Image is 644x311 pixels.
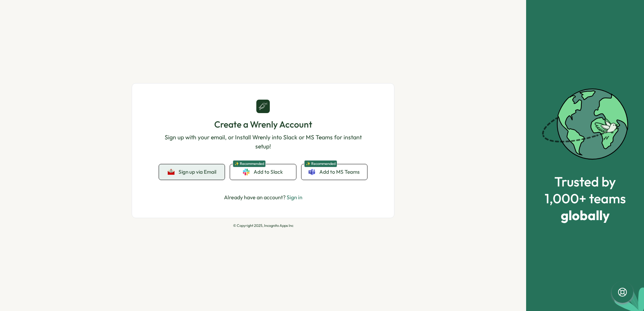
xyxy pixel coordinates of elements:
p: Already have an account? [224,193,302,202]
p: Sign up with your email, or Install Wrenly into Slack or MS Teams for instant setup! [159,133,367,151]
span: Add to MS Teams [319,168,360,176]
a: ✨ RecommendedAdd to Slack [230,164,296,180]
span: globally [545,208,626,222]
span: Trusted by [545,174,626,189]
span: ✨ Recommended [304,160,337,167]
button: Sign up via Email [159,164,225,180]
span: ✨ Recommended [233,160,266,167]
span: 1,000+ teams [545,191,626,206]
span: Add to Slack [254,168,283,176]
a: ✨ RecommendedAdd to MS Teams [301,164,367,180]
h1: Create a Wrenly Account [159,118,367,130]
p: © Copyright 2025, Incognito Apps Inc [132,223,394,228]
a: Sign in [287,194,302,201]
span: Sign up via Email [179,169,216,175]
